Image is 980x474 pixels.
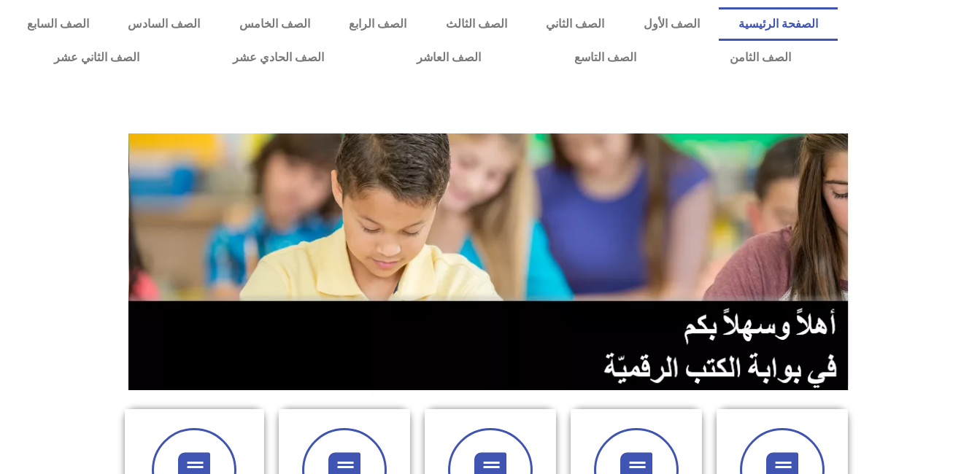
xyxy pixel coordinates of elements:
[186,41,371,74] a: الصف الحادي عشر
[719,7,837,41] a: الصفحة الرئيسية
[528,41,683,74] a: الصف التاسع
[109,7,220,41] a: الصف السادس
[7,41,186,74] a: الصف الثاني عشر
[7,7,108,41] a: الصف السابع
[329,7,425,41] a: الصف الرابع
[624,7,719,41] a: الصف الأول
[426,7,526,41] a: الصف الثالث
[220,7,329,41] a: الصف الخامس
[526,7,623,41] a: الصف الثاني
[370,41,528,74] a: الصف العاشر
[683,41,838,74] a: الصف الثامن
